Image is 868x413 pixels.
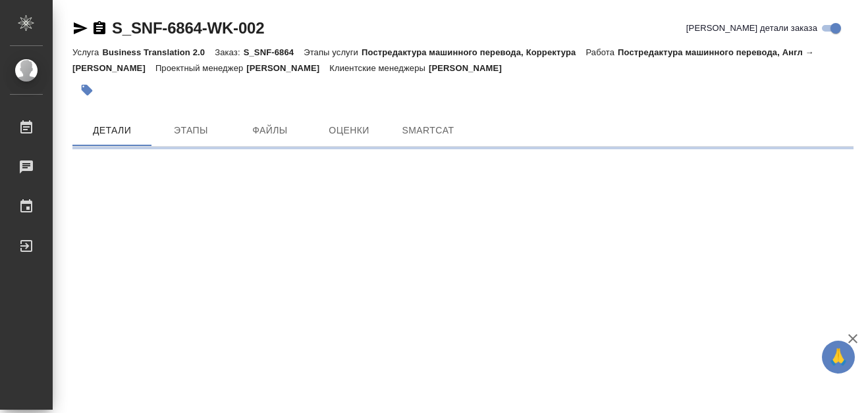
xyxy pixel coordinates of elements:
[396,122,460,139] span: SmartCat
[102,47,215,57] p: Business Translation 2.0
[686,22,817,35] span: [PERSON_NAME] детали заказа
[304,47,362,57] p: Этапы услуги
[112,19,264,37] a: S_SNF-6864-WK-002
[244,47,304,57] p: S_SNF-6864
[215,47,243,57] p: Заказ:
[155,63,246,73] p: Проектный менеджер
[585,47,618,57] p: Работа
[72,20,88,36] button: Скопировать ссылку для ЯМессенджера
[329,63,429,73] p: Клиентские менеджеры
[246,63,329,73] p: [PERSON_NAME]
[429,63,512,73] p: [PERSON_NAME]
[92,20,107,36] button: Скопировать ссылку
[822,341,855,374] button: 🙏
[362,47,585,57] p: Постредактура машинного перевода, Корректура
[238,122,302,139] span: Файлы
[80,122,144,139] span: Детали
[317,122,381,139] span: Оценки
[827,343,850,371] span: 🙏
[159,122,223,139] span: Этапы
[72,47,102,57] p: Услуга
[72,76,101,105] button: Добавить тэг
